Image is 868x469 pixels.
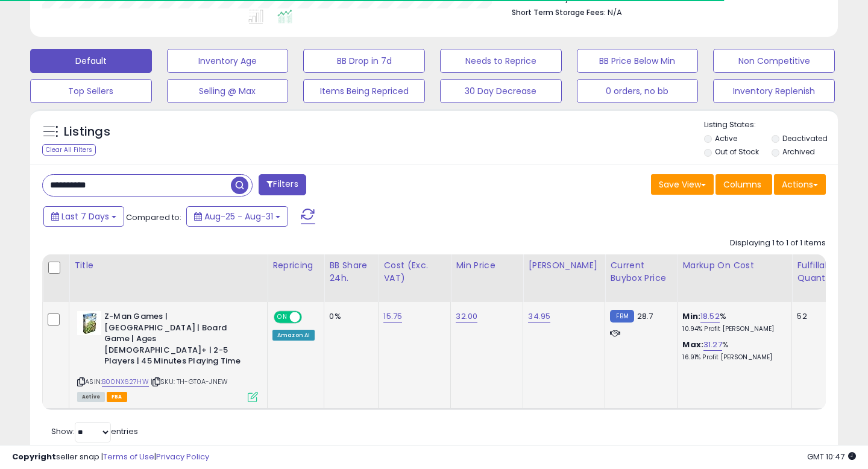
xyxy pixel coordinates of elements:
[204,210,273,222] span: Aug-25 - Aug-31
[797,259,838,285] div: Fulfillable Quantity
[715,174,772,195] button: Columns
[383,310,402,323] a: 15.75
[682,339,703,350] b: Max:
[51,426,138,437] span: Show: entries
[104,311,251,370] b: Z-Man Games | [GEOGRAPHIC_DATA] | Board Game | Ages [DEMOGRAPHIC_DATA]+ | 2-5 Players | 45 Minute...
[704,119,838,131] p: Listing States:
[77,392,105,402] span: All listings currently available for purchase on Amazon
[440,79,562,103] button: 30 Day Decrease
[103,451,154,462] a: Terms of Use
[30,79,152,103] button: Top Sellers
[440,49,562,73] button: Needs to Reprice
[723,178,761,190] span: Columns
[77,311,101,335] img: 41eG+9Ry6iL._SL40_.jpg
[797,311,834,322] div: 52
[186,206,288,227] button: Aug-25 - Aug-31
[456,310,477,323] a: 32.00
[713,79,835,103] button: Inventory Replenish
[151,377,228,386] span: | SKU: TH-GT0A-JNEW
[774,174,826,195] button: Actions
[782,133,828,143] label: Deactivated
[512,7,606,17] b: Short Term Storage Fees:
[682,325,782,333] p: 10.94% Profit [PERSON_NAME]
[703,339,722,351] a: 31.27
[608,7,622,18] span: N/A
[713,49,835,73] button: Non Competitive
[43,206,124,227] button: Last 7 Days
[456,259,518,272] div: Min Price
[637,310,653,322] span: 28.7
[272,330,315,341] div: Amazon AI
[107,392,127,402] span: FBA
[577,49,699,73] button: BB Price Below Min
[300,312,319,323] span: OFF
[303,49,425,73] button: BB Drop in 7d
[678,254,792,302] th: The percentage added to the cost of goods (COGS) that forms the calculator for Min & Max prices.
[610,310,634,323] small: FBM
[528,310,550,323] a: 34.95
[782,146,815,157] label: Archived
[64,124,110,140] h5: Listings
[528,259,600,272] div: [PERSON_NAME]
[156,451,209,462] a: Privacy Policy
[610,259,672,285] div: Current Buybox Price
[77,311,258,400] div: ASIN:
[651,174,714,195] button: Save View
[682,339,782,362] div: %
[383,259,445,285] div: Cost (Exc. VAT)
[715,146,759,157] label: Out of Stock
[126,212,181,223] span: Compared to:
[682,353,782,362] p: 16.91% Profit [PERSON_NAME]
[30,49,152,73] button: Default
[303,79,425,103] button: Items Being Repriced
[700,310,720,323] a: 18.52
[682,310,700,322] b: Min:
[42,144,96,156] div: Clear All Filters
[167,79,289,103] button: Selling @ Max
[275,312,290,323] span: ON
[682,311,782,333] div: %
[259,174,306,195] button: Filters
[682,259,787,272] div: Markup on Cost
[272,259,319,272] div: Repricing
[329,259,373,285] div: BB Share 24h.
[730,238,826,249] div: Displaying 1 to 1 of 1 items
[102,377,149,387] a: B00NX627HW
[167,49,289,73] button: Inventory Age
[329,311,369,322] div: 0%
[715,133,737,143] label: Active
[12,452,209,463] div: seller snap | |
[74,259,262,272] div: Title
[807,451,856,462] span: 2025-09-9 10:47 GMT
[61,210,109,222] span: Last 7 Days
[12,451,56,462] strong: Copyright
[577,79,699,103] button: 0 orders, no bb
